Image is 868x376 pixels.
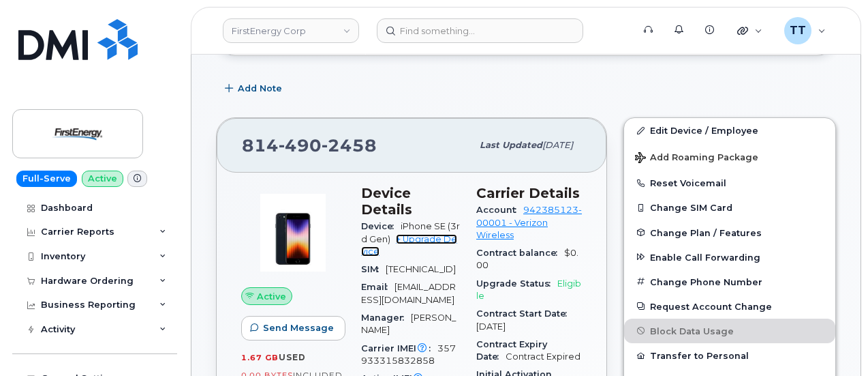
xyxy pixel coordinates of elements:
[624,143,835,171] button: Add Roaming Package
[476,278,557,289] span: Upgrade Status
[242,135,377,156] span: 814
[279,352,306,362] span: used
[241,316,345,341] button: Send Message
[728,17,772,44] div: Quicklinks
[361,343,456,366] span: 357933315832858
[361,282,394,292] span: Email
[624,319,835,343] button: Block Data Usage
[624,245,835,270] button: Enable Call Forwarding
[506,351,580,362] span: Contract Expired
[257,290,286,303] span: Active
[361,234,457,257] a: + Upgrade Device
[476,185,582,201] h3: Carrier Details
[809,317,858,366] iframe: Messenger Launcher
[650,227,762,237] span: Change Plan / Features
[361,313,411,323] span: Manager
[624,220,835,245] button: Change Plan / Features
[476,339,547,362] span: Contract Expiry Date
[386,264,456,274] span: [TECHNICAL_ID]
[361,221,460,244] span: iPhone SE (3rd Gen)
[635,152,758,165] span: Add Roaming Package
[238,82,282,95] span: Add Note
[476,205,582,240] a: 942385123-00001 - Verizon Wireless
[361,185,460,218] h3: Device Details
[476,321,506,332] span: [DATE]
[476,205,523,215] span: Account
[377,18,583,43] input: Find something...
[624,270,835,294] button: Change Phone Number
[480,140,542,150] span: Last updated
[279,135,322,156] span: 490
[476,308,574,319] span: Contract Start Date
[624,171,835,195] button: Reset Voicemail
[624,118,835,143] a: Edit Device / Employee
[223,18,359,43] a: FirstEnergy Corp
[263,321,334,334] span: Send Message
[241,353,279,362] span: 1.67 GB
[322,135,377,156] span: 2458
[775,17,835,44] div: Travis Tedesco
[361,282,456,304] span: [EMAIL_ADDRESS][DOMAIN_NAME]
[650,252,760,262] span: Enable Call Forwarding
[542,140,573,150] span: [DATE]
[252,192,334,274] img: image20231002-3703462-1angbar.jpeg
[361,343,437,353] span: Carrier IMEI
[624,343,835,368] button: Transfer to Personal
[624,294,835,319] button: Request Account Change
[361,221,401,231] span: Device
[476,248,564,258] span: Contract balance
[216,76,294,101] button: Add Note
[361,264,386,274] span: SIM
[790,23,806,39] span: TT
[624,195,835,220] button: Change SIM Card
